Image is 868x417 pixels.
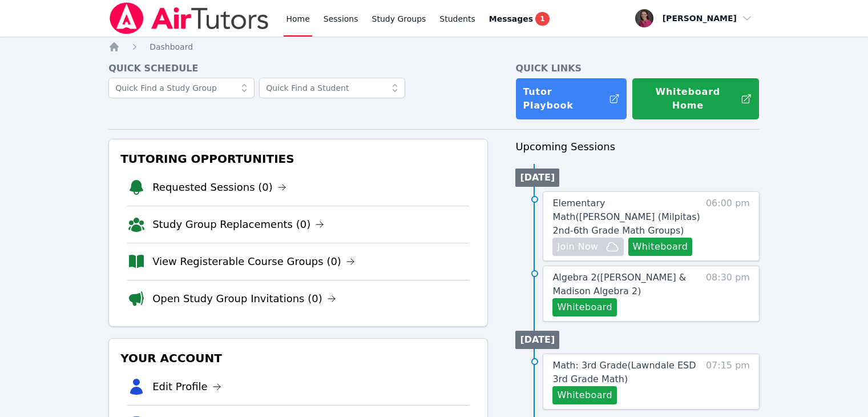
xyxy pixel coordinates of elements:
nav: Breadcrumb [108,41,760,53]
a: Dashboard [150,41,193,53]
h3: Tutoring Opportunities [118,149,478,169]
a: View Registerable Course Groups (0) [152,254,355,270]
span: Dashboard [150,42,193,51]
img: Air Tutors [108,2,270,34]
span: Elementary Math ( [PERSON_NAME] (Milpitas) 2nd-6th Grade Math Groups ) [552,198,700,236]
span: Algebra 2 ( [PERSON_NAME] & Madison Algebra 2 ) [552,272,686,296]
button: Whiteboard [552,298,617,316]
a: Elementary Math([PERSON_NAME] (Milpitas) 2nd-6th Grade Math Groups) [552,197,700,238]
h3: Upcoming Sessions [515,139,760,155]
a: Open Study Group Invitations (0) [152,291,336,307]
h3: Your Account [118,348,478,368]
button: Whiteboard Home [632,78,760,120]
span: 1 [535,12,549,26]
h4: Quick Links [515,62,760,75]
a: Study Group Replacements (0) [152,216,324,232]
a: Tutor Playbook [515,78,627,120]
a: Algebra 2([PERSON_NAME] & Madison Algebra 2) [552,271,700,298]
input: Quick Find a Study Group [108,78,255,98]
span: Messages [489,13,533,25]
h4: Quick Schedule [108,62,488,75]
a: Edit Profile [152,379,221,395]
a: Requested Sessions (0) [152,179,286,195]
button: Whiteboard [628,238,693,256]
li: [DATE] [515,169,559,187]
span: 06:00 pm [706,197,750,256]
button: Whiteboard [552,386,617,404]
span: Math: 3rd Grade ( Lawndale ESD 3rd Grade Math ) [552,360,696,384]
button: Join Now [552,238,623,256]
span: Join Now [557,240,598,254]
span: 07:15 pm [706,359,750,404]
span: 08:30 pm [706,271,750,316]
a: Math: 3rd Grade(Lawndale ESD 3rd Grade Math) [552,359,700,386]
li: [DATE] [515,331,559,349]
input: Quick Find a Student [259,78,405,98]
